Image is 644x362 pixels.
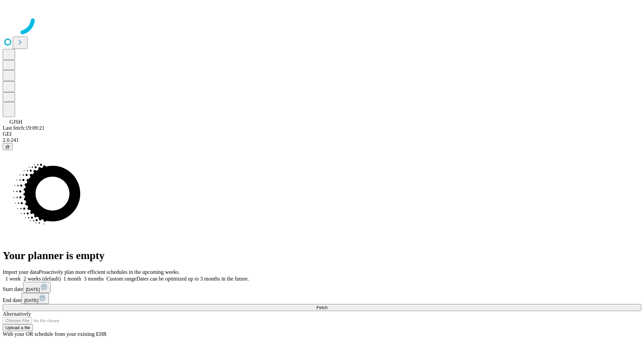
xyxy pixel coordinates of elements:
[23,276,61,282] span: 2 weeks (default)
[3,324,33,331] button: Upload a file
[5,276,21,282] span: 1 week
[3,269,39,275] span: Import your data
[106,276,136,282] span: Custom range
[3,249,641,262] h1: Your planner is empty
[3,331,107,337] span: With your OR schedule from your existing EHR
[24,298,38,303] span: [DATE]
[3,131,641,137] div: GEI
[316,305,327,310] span: Fetch
[5,144,10,149] span: @
[23,282,51,293] button: [DATE]
[3,143,13,150] button: @
[9,119,22,125] span: GJSH
[137,276,249,282] span: Dates can be optimized up to 3 months in the future.
[3,125,45,131] span: Last fetch: 19:09:21
[39,269,180,275] span: Proactively plan more efficient schedules in the upcoming weeks.
[3,293,641,304] div: End date
[63,276,81,282] span: 1 month
[3,137,641,143] div: 2.0.241
[3,282,641,293] div: Start date
[3,311,31,317] span: Alternatively
[26,287,40,292] span: [DATE]
[84,276,104,282] span: 3 months
[21,293,49,304] button: [DATE]
[3,304,641,311] button: Fetch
